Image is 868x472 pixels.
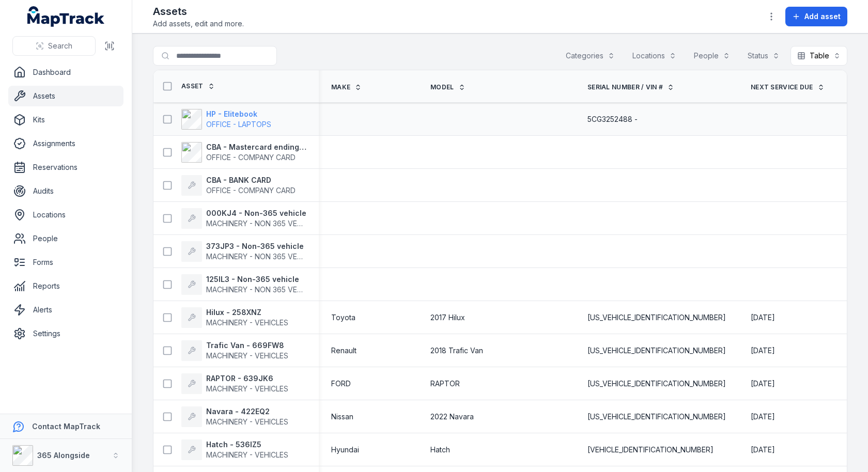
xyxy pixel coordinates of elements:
[181,340,288,361] a: Trafic Van - 669FW8MACHINERY - VEHICLES
[751,83,825,91] a: Next Service Due
[32,422,100,431] strong: Contact MapTrack
[206,373,288,384] strong: RAPTOR - 639JK6
[430,379,460,389] span: RAPTOR
[181,274,306,295] a: 125IL3 - Non-365 vehicleMACHINERY - NON 365 VEHICLES
[181,241,306,262] a: 373JP3 - Non-365 vehicleMACHINERY - NON 365 VEHICLES
[751,83,813,91] span: Next Service Due
[181,406,288,427] a: Navara - 422EQ2MACHINERY - VEHICLES
[181,82,204,90] span: Asset
[37,451,90,460] strong: 365 Alongside
[687,46,737,66] button: People
[430,412,474,422] span: 2022 Navara
[8,133,123,154] a: Assignments
[206,175,296,185] strong: CBA - BANK CARD
[206,142,306,152] strong: CBA - Mastercard ending 4187
[626,46,683,66] button: Locations
[206,219,321,228] span: MACHINERY - NON 365 VEHICLES
[587,345,726,356] span: [US_VEHICLE_IDENTIFICATION_NUMBER]
[181,208,306,229] a: 000KJ4 - Non-365 vehicleMACHINERY - NON 365 VEHICLES
[181,82,215,90] a: Asset
[751,312,775,323] time: 22/11/2025, 11:00:00 am
[181,142,306,163] a: CBA - Mastercard ending 4187OFFICE - COMPANY CARD
[206,285,321,294] span: MACHINERY - NON 365 VEHICLES
[331,445,359,455] span: Hyundai
[8,109,123,130] a: Kits
[206,109,271,119] strong: HP - Elitebook
[206,274,306,285] strong: 125IL3 - Non-365 vehicle
[791,46,847,66] button: Table
[331,412,353,422] span: Nissan
[206,153,296,162] span: OFFICE - COMPANY CARD
[587,83,663,91] span: Serial Number / VIN #
[8,86,123,106] a: Assets
[181,373,288,394] a: RAPTOR - 639JK6MACHINERY - VEHICLES
[751,313,775,322] span: [DATE]
[8,157,123,178] a: Reservations
[8,252,123,273] a: Forms
[181,439,288,460] a: Hatch - 536IZ5MACHINERY - VEHICLES
[331,312,355,323] span: Toyota
[430,83,466,91] a: Model
[751,445,775,455] time: 12/12/2025, 11:00:00 am
[8,204,123,225] a: Locations
[8,323,123,344] a: Settings
[587,312,726,323] span: [US_VEHICLE_IDENTIFICATION_NUMBER]
[331,83,362,91] a: Make
[587,412,726,422] span: [US_VEHICLE_IDENTIFICATION_NUMBER]
[153,19,244,29] span: Add assets, edit and more.
[206,307,288,318] strong: Hilux - 258XNZ
[27,6,105,27] a: MapTrack
[741,46,786,66] button: Status
[206,450,288,459] span: MACHINERY - VEHICLES
[8,300,123,320] a: Alerts
[8,62,123,83] a: Dashboard
[751,345,775,356] time: 30/01/2026, 11:00:00 am
[206,340,288,351] strong: Trafic Van - 669FW8
[48,41,72,51] span: Search
[430,445,450,455] span: Hatch
[785,7,847,26] button: Add asset
[153,4,244,19] h2: Assets
[181,175,296,196] a: CBA - BANK CARDOFFICE - COMPANY CARD
[751,445,775,454] span: [DATE]
[206,439,288,450] strong: Hatch - 536IZ5
[331,379,351,389] span: FORD
[751,379,775,389] time: 20/04/2026, 10:00:00 am
[751,412,775,421] span: [DATE]
[8,276,123,296] a: Reports
[12,36,96,56] button: Search
[751,412,775,422] time: 20/08/2025, 10:00:00 am
[206,417,288,426] span: MACHINERY - VEHICLES
[206,318,288,327] span: MACHINERY - VEHICLES
[331,345,357,356] span: Renault
[181,307,288,328] a: Hilux - 258XNZMACHINERY - VEHICLES
[559,46,622,66] button: Categories
[587,379,726,389] span: [US_VEHICLE_IDENTIFICATION_NUMBER]
[181,109,271,130] a: HP - ElitebookOFFICE - LAPTOPS
[206,351,288,360] span: MACHINERY - VEHICLES
[206,186,296,195] span: OFFICE - COMPANY CARD
[751,379,775,388] span: [DATE]
[430,345,483,356] span: 2018 Trafic Van
[206,384,288,393] span: MACHINERY - VEHICLES
[331,83,350,91] span: Make
[587,445,714,455] span: [VEHICLE_IDENTIFICATION_NUMBER]
[587,83,674,91] a: Serial Number / VIN #
[751,346,775,355] span: [DATE]
[430,312,465,323] span: 2017 Hilux
[8,181,123,201] a: Audits
[430,83,454,91] span: Model
[206,241,306,251] strong: 373JP3 - Non-365 vehicle
[804,11,841,22] span: Add asset
[206,208,306,218] strong: 000KJ4 - Non-365 vehicle
[206,120,271,129] span: OFFICE - LAPTOPS
[206,406,288,417] strong: Navara - 422EQ2
[587,114,638,124] span: 5CG3252488 -
[206,252,321,261] span: MACHINERY - NON 365 VEHICLES
[8,228,123,249] a: People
